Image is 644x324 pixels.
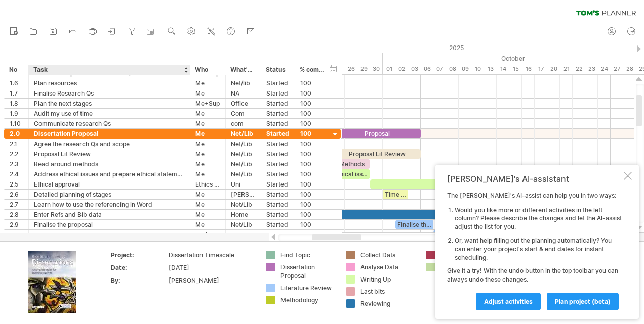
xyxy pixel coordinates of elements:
div: Me [195,159,220,169]
div: Reviewing [360,299,416,308]
div: Wednesday, 1 October 2025 [383,64,395,74]
div: By: [111,276,167,285]
div: 100 [300,149,325,159]
div: 100 [300,109,325,118]
div: Plan resources [34,78,185,88]
div: Proposal Lit Review [34,149,185,159]
span: Adjust activities [484,298,533,305]
div: Plan the next stages [34,99,185,108]
div: [PERSON_NAME] [169,276,254,285]
div: Project: [111,251,167,259]
div: Learn how to use the referencing in Word [34,200,185,209]
div: Date: [111,263,167,272]
div: Friday, 26 September 2025 [345,64,357,74]
div: 100 [300,139,325,149]
div: 2.8 [10,210,23,219]
div: Me [195,109,220,118]
div: 2.10 [10,230,23,240]
div: Monday, 20 October 2025 [547,64,560,74]
div: Started [266,179,290,189]
div: Address ethical issues and prepare ethical statement [34,169,185,179]
div: Agree Prosposal with tutor [34,230,185,240]
div: Started [266,149,290,159]
div: Started [266,109,290,118]
div: Proposal Lit Review [332,149,421,159]
div: Monday, 13 October 2025 [484,64,497,74]
div: 2.6 [10,190,23,199]
div: Monday, 27 October 2025 [611,64,623,74]
div: Started [266,119,290,128]
div: Uni [231,230,256,240]
div: Started [266,139,290,149]
div: 100 [300,169,325,179]
div: 100 [300,78,325,88]
a: plan project (beta) [547,293,619,310]
div: Net/Lib [231,159,256,169]
div: Me [195,220,220,229]
div: Home [231,210,256,219]
div: com [231,119,256,128]
div: Wednesday, 22 October 2025 [573,64,585,74]
div: Thursday, 23 October 2025 [585,64,598,74]
div: 1.10 [10,119,23,128]
div: Friday, 10 October 2025 [471,64,484,74]
div: Me [195,119,220,128]
div: Proposal [332,129,421,138]
div: Dissertation Proposal [34,129,185,138]
div: 1.9 [10,109,23,118]
div: What's needed [230,65,255,75]
div: Ethical issues [332,169,370,179]
div: [PERSON_NAME]'s AI-assistant [447,174,622,184]
div: Uni [231,179,256,189]
div: Started [266,159,290,169]
div: Find Topic [280,251,336,259]
div: Finalise the proposal [34,220,185,229]
div: The [PERSON_NAME]'s AI-assist can help you in two ways: Give it a try! With the undo button in th... [447,192,622,310]
div: 100 [300,210,325,219]
div: Literature Review [280,284,336,292]
div: Net/Lib [231,220,256,229]
li: Would you like more or different activities in the left column? Please describe the changes and l... [455,206,622,232]
div: Started [266,78,290,88]
div: Methods [332,159,370,169]
img: ae64b563-e3e0-416d-90a8-e32b171956a1.jpg [28,251,76,313]
div: [DATE] [169,263,254,272]
div: Thursday, 9 October 2025 [459,64,471,74]
div: Tuesday, 7 October 2025 [433,64,446,74]
div: Net/Lib [231,169,256,179]
div: Friday, 17 October 2025 [535,64,547,74]
div: 100 [300,129,325,138]
div: 2.0 [10,129,23,138]
div: Started [266,210,290,219]
div: 100 [300,190,325,199]
div: Communicate research Qs [34,119,185,128]
div: Wednesday, 8 October 2025 [446,64,459,74]
div: Started [266,129,290,138]
div: 100 [300,119,325,128]
div: Me [195,129,220,138]
div: Tuesday, 30 September 2025 [370,64,383,74]
div: 2.7 [10,200,23,209]
div: Monday, 29 September 2025 [357,64,370,74]
div: 1.8 [10,99,23,108]
div: Started [266,220,290,229]
div: Agree the research Qs and scope [34,139,185,149]
div: Me [195,78,220,88]
div: Writing Up [360,275,416,284]
div: Audit my use of time [34,109,185,118]
div: Friday, 24 October 2025 [598,64,611,74]
div: 100 [300,179,325,189]
li: Or, want help filling out the planning automatically? You can enter your project's start & end da... [455,237,622,262]
div: Dissertation Timescale [169,251,254,259]
div: Net/lib [231,78,256,88]
div: 2.5 [10,179,23,189]
div: % complete [300,65,324,75]
div: Read around methods [34,159,185,169]
div: Me [195,149,220,159]
div: Started [266,230,290,240]
div: Friday, 3 October 2025 [408,64,421,74]
div: 100 [300,230,325,240]
div: Me [195,200,220,209]
div: Me [195,210,220,219]
div: Monday, 6 October 2025 [421,64,433,74]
